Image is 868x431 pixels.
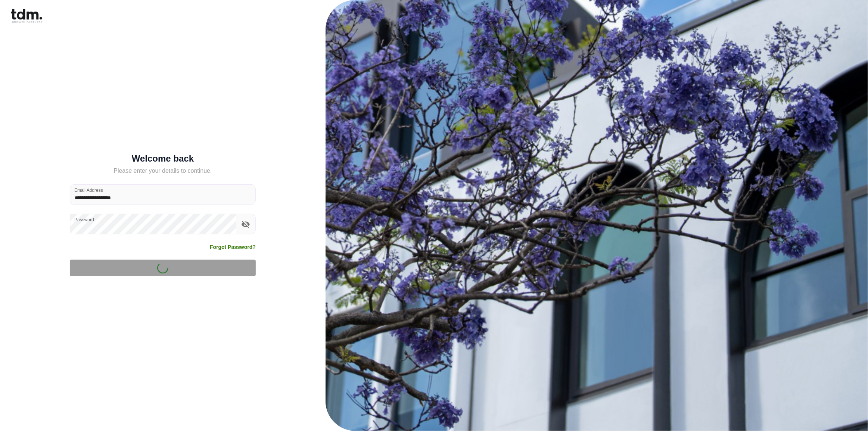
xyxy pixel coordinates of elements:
[239,218,252,231] button: toggle password visibility
[74,187,103,193] label: Email Address
[210,243,256,251] a: Forgot Password?
[70,166,256,175] h5: Please enter your details to continue.
[70,155,256,162] h5: Welcome back
[74,216,94,223] label: Password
